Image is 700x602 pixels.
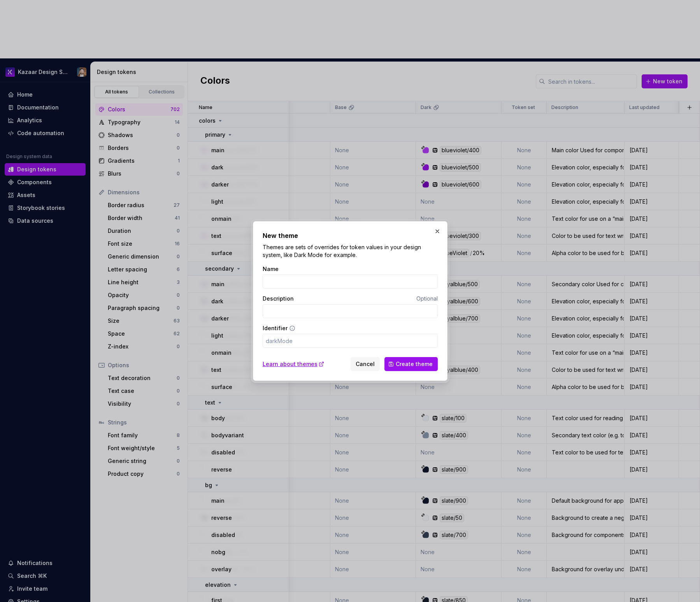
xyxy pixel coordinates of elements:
span: Cancel [356,360,375,368]
p: Themes are sets of overrides for token values in your design system, like Dark Mode for example. [263,243,438,259]
h2: New theme [263,231,438,240]
span: Create theme [396,360,433,368]
label: Name [263,265,279,273]
button: Create theme [384,357,438,371]
a: Learn about themes [263,360,325,368]
button: Cancel [351,357,380,371]
span: Optional [416,295,438,302]
label: Identifier [263,324,288,332]
label: Description [263,295,294,303]
input: darkMode [263,334,438,348]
